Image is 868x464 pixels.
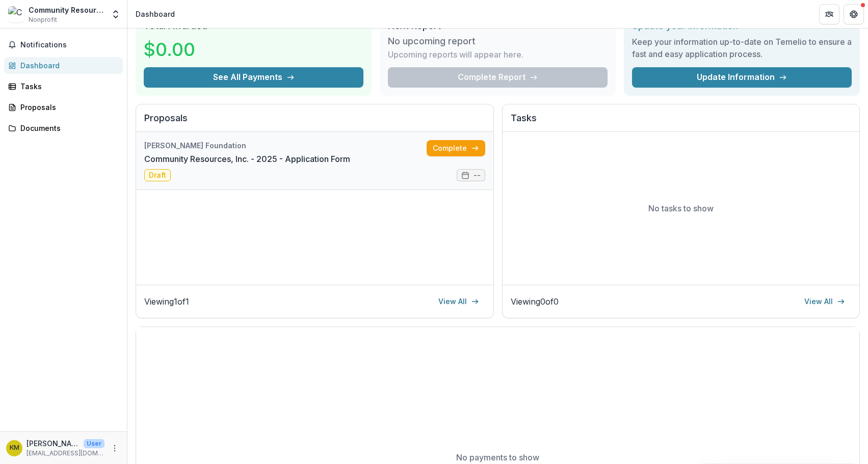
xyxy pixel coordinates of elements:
[4,99,123,116] a: Proposals
[20,123,115,133] div: Documents
[4,37,123,53] button: Notifications
[388,36,476,47] h3: No upcoming report
[144,67,363,88] button: See All Payments
[144,36,220,63] h3: $0.00
[84,439,104,448] p: User
[511,295,559,308] p: Viewing 0 of 0
[20,81,115,92] div: Tasks
[20,102,115,113] div: Proposals
[632,67,852,88] a: Update Information
[648,202,714,214] p: No tasks to show
[427,140,485,156] a: Complete
[4,57,123,74] a: Dashboard
[144,153,350,165] a: Community Resources, Inc. - 2025 - Application Form
[144,113,485,132] h2: Proposals
[4,120,123,137] a: Documents
[27,449,104,458] p: [EMAIL_ADDRESS][DOMAIN_NAME]
[388,48,523,61] p: Upcoming reports will appear here.
[144,295,189,308] p: Viewing 1 of 1
[819,4,839,24] button: Partners
[632,36,852,60] h3: Keep your information up-to-date on Temelio to ensure a fast and easy application process.
[432,293,485,310] a: View All
[136,9,175,19] div: Dashboard
[4,78,123,95] a: Tasks
[109,4,123,24] button: Open entity switcher
[29,15,57,24] span: Nonprofit
[511,113,852,132] h2: Tasks
[844,4,864,24] button: Get Help
[10,445,19,451] div: Kayla Morris
[27,438,80,449] p: [PERSON_NAME]
[8,6,24,22] img: Community Resources, Inc.
[20,60,115,71] div: Dashboard
[109,442,121,454] button: More
[798,293,851,310] a: View All
[131,7,179,21] nav: breadcrumb
[29,5,104,15] div: Community Resources, Inc.
[20,41,119,49] span: Notifications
